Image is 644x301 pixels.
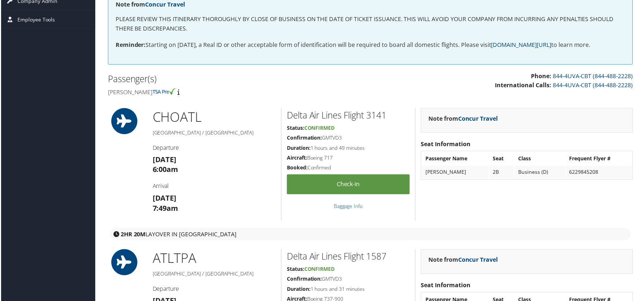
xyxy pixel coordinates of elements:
[423,166,489,179] td: [PERSON_NAME]
[120,231,145,239] strong: 2HR 20M
[145,0,185,8] a: Concur Travel
[287,165,308,172] strong: Booked:
[532,72,552,80] strong: Phone:
[152,155,176,165] strong: [DATE]
[287,145,311,152] strong: Duration:
[304,125,335,132] span: Confirmed
[152,108,276,127] h1: CHO ATL
[554,81,634,89] a: 844-4UVA-CBT (844-488-2228)
[287,276,410,284] h5: GMTVD3
[109,229,632,241] div: layover in [GEOGRAPHIC_DATA]
[459,115,499,123] a: Concur Travel
[115,40,627,50] p: Starting on [DATE], a Real ID or other acceptable form of identification will be required to boar...
[287,125,304,132] strong: Status:
[152,204,178,214] strong: 7:49am
[152,194,176,204] strong: [DATE]
[304,266,335,273] span: Confirmed
[152,129,276,137] h5: [GEOGRAPHIC_DATA] / [GEOGRAPHIC_DATA]
[459,257,499,265] a: Concur Travel
[429,115,499,123] strong: Note from
[152,182,276,190] h4: Arrival
[554,72,634,80] a: 844-4UVA-CBT (844-488-2228)
[287,266,304,273] strong: Status:
[107,88,365,96] h4: [PERSON_NAME]
[490,152,515,165] th: Seat
[287,109,410,122] h2: Delta Air Lines Flight 3141
[287,276,322,283] strong: Confirmation:
[287,154,307,161] strong: Aircraft:
[287,135,322,141] strong: Confirmation:
[287,135,410,142] h5: GMTVD3
[152,250,276,268] h1: ATL TPA
[567,152,633,165] th: Frequent Flyer #
[115,0,185,8] strong: Note from
[287,175,410,195] a: Check-in
[152,144,276,152] h4: Departure
[152,271,276,278] h5: [GEOGRAPHIC_DATA] / [GEOGRAPHIC_DATA]
[516,166,566,179] td: Business (D)
[490,166,515,179] td: 2B
[152,286,276,294] h4: Departure
[287,286,311,293] strong: Duration:
[107,73,365,85] h2: Passenger(s)
[287,251,410,264] h2: Delta Air Lines Flight 1587
[492,41,552,49] a: [DOMAIN_NAME][URL]
[287,154,410,162] h5: Boeing 717
[115,41,145,49] strong: Reminder:
[429,257,499,265] strong: Note from
[423,152,489,165] th: Passenger Name
[152,165,178,175] strong: 6:00am
[496,81,552,89] strong: International Calls:
[287,286,410,294] h5: 1 hours and 31 minutes
[516,152,566,165] th: Class
[334,203,363,210] a: Baggage Info
[421,140,471,148] strong: Seat Information
[115,15,627,33] p: PLEASE REVIEW THIS ITINERARY THOROUGHLY BY CLOSE OF BUSINESS ON THE DATE OF TICKET ISSUANCE. THIS...
[287,165,410,172] h5: Confirmed
[287,145,410,152] h5: 1 hours and 49 minutes
[421,282,471,290] strong: Seat Information
[567,166,633,179] td: 6229845208
[16,11,54,29] span: Employee Tools
[152,88,176,95] img: tsa-precheck.png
